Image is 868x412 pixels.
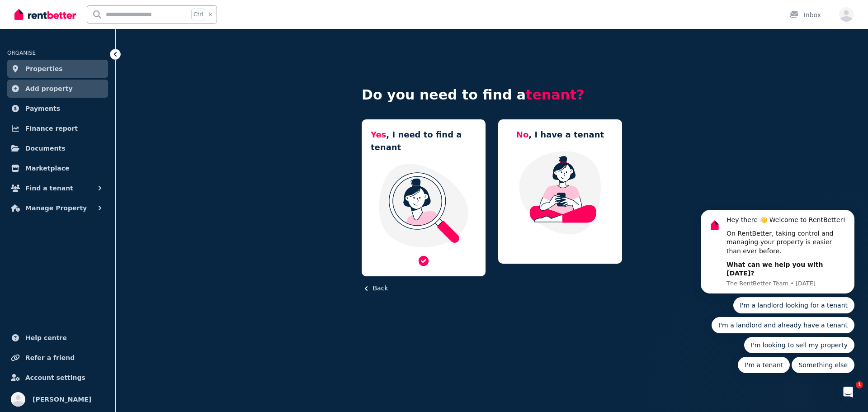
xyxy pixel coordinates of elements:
[25,163,69,174] span: Marketplace
[7,50,36,56] span: ORGANISE
[209,11,212,18] span: k
[7,80,108,98] a: Add property
[789,10,821,19] div: Inbox
[526,87,584,103] span: tenant?
[7,60,108,78] a: Properties
[25,83,73,94] span: Add property
[856,381,863,388] span: 1
[516,130,528,139] span: No
[7,159,108,177] a: Marketplace
[7,139,108,157] a: Documents
[687,129,868,388] iframe: Intercom notifications message
[25,332,67,343] span: Help centre
[516,128,604,141] h5: , I have a tenant
[25,203,87,213] span: Manage Property
[191,9,205,20] span: Ctrl
[362,87,622,103] h4: Do you need to find a
[25,352,75,363] span: Refer a friend
[25,123,78,134] span: Finance report
[25,372,85,383] span: Account settings
[7,99,108,118] a: Payments
[14,8,76,21] img: RentBetter
[7,349,108,367] a: Refer a friend
[507,150,613,235] img: Manage my property
[25,103,60,114] span: Payments
[371,128,476,154] h5: , I need to find a tenant
[837,381,859,403] iframe: Intercom live chat
[25,143,66,154] span: Documents
[7,119,108,137] a: Finance report
[371,130,386,139] span: Yes
[25,63,63,74] span: Properties
[7,199,108,217] button: Manage Property
[25,183,73,194] span: Find a tenant
[7,369,108,387] a: Account settings
[7,329,108,347] a: Help centre
[33,394,91,405] span: [PERSON_NAME]
[362,284,388,293] button: Back
[7,179,108,197] button: Find a tenant
[371,163,476,248] img: I need a tenant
